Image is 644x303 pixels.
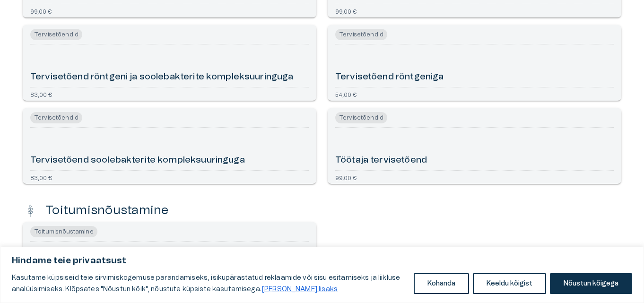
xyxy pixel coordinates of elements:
a: Navigate to Tervisetõend röntgeni ja soolebakterite kompleksuuringuga [23,25,316,101]
a: Navigate to Toitumisspetsialist [23,222,316,298]
font: Keeldu kõigist [487,280,532,287]
a: Navigate to Töötaja tervisetõend [328,108,621,184]
font: Tervisetõendid [339,32,383,37]
font: Tervisetõendid [34,32,78,37]
font: 83,00 € [30,175,52,181]
font: Töötaja tervisetõend [335,156,427,164]
font: Toitumisnõustamine [34,229,94,234]
button: Keeldu kõigist [473,273,546,294]
a: Navigate to Tervisetõend röntgeniga [328,25,621,101]
font: Nõustun kõigega [564,280,618,287]
font: 99,00 € [335,175,357,181]
font: Kohanda [427,280,455,287]
button: Kohanda [414,273,469,294]
font: Toitumisnõustamine [45,204,169,216]
font: Abi [52,8,62,15]
font: 99,00 € [30,9,52,15]
a: Loe lisaks [339,286,340,293]
font: 83,00 € [30,92,52,98]
button: Nõustun kõigega [550,273,632,294]
font: Tervisetõend röntgeni ja soolebakterite kompleksuuringuga [30,72,294,81]
font: Tervisetõend soolebakterite kompleksuuringuga [30,156,245,164]
a: Navigate to Tervisetõend soolebakterite kompleksuuringuga [23,108,316,184]
font: Kasutame küpsiseid teie sirvimiskogemuse parandamiseks, isikupärastatud reklaamide või sisu esita... [12,275,400,293]
font: [PERSON_NAME] lisaks [262,286,338,293]
font: Tervisetõend röntgeniga [335,72,444,81]
font: 54,00 € [335,92,357,98]
font: 99,00 € [335,9,357,15]
a: Loe lisaks [261,286,338,293]
font: Tervisetõendid [34,115,78,121]
font: Tervisetõendid [339,115,383,121]
font: Hindame teie privaatsust [12,257,127,265]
